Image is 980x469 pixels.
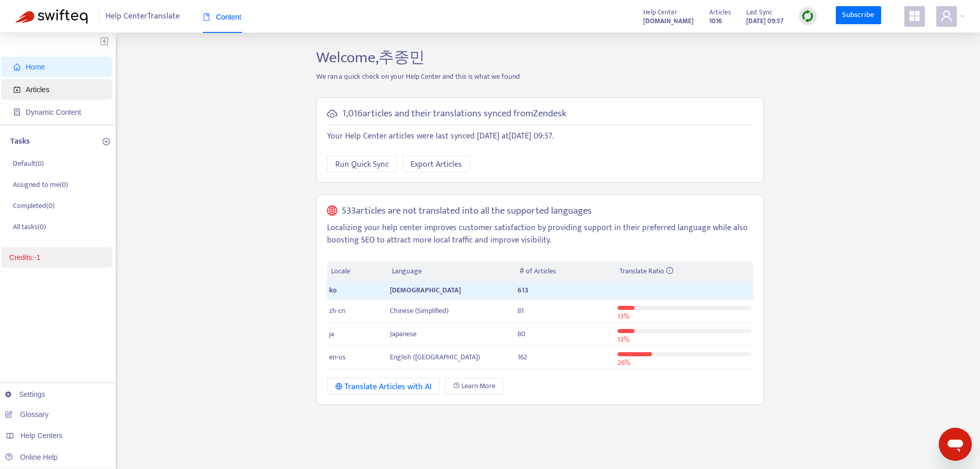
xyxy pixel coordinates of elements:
[709,15,722,27] strong: 1016
[410,158,462,171] span: Export Articles
[518,328,525,340] span: 80
[341,205,592,217] h5: 533 articles are not translated into all the supported languages
[308,71,772,82] p: We ran a quick check on your Help Center and this is what we found
[26,63,45,71] span: Home
[316,45,425,71] span: Welcome, 추종민
[327,378,440,394] button: Translate Articles with AI
[940,10,953,22] span: user
[390,351,480,363] span: English ([GEOGRAPHIC_DATA])
[329,305,345,317] span: zh-cn
[327,205,337,217] span: global
[13,221,46,232] p: All tasks ( 0 )
[388,262,515,282] th: Language
[518,305,524,317] span: 81
[643,15,694,27] strong: [DOMAIN_NAME]
[746,15,783,27] strong: [DATE] 09:57
[5,410,48,419] a: Glossary
[102,138,110,145] span: plus-circle
[709,7,731,18] span: Articles
[26,85,49,94] span: Articles
[329,284,337,296] span: ko
[390,328,417,340] span: Japanese
[402,155,470,172] button: Export Articles
[13,179,68,190] p: Assigned to me ( 0 )
[801,10,814,23] img: sync.dc5367851b00ba804db3.png
[13,109,21,116] span: container
[518,284,528,296] span: 613
[5,453,58,461] a: Online Help
[836,6,881,25] a: Subscribe
[13,158,44,169] p: Default ( 0 )
[461,380,495,392] span: Learn More
[335,158,389,171] span: Run Quick Sync
[390,305,449,317] span: Chinese (Simplified)
[329,351,346,363] span: en-us
[106,7,180,26] span: Help Center Translate
[26,108,81,116] span: Dynamic Content
[5,390,45,398] a: Settings
[327,222,753,247] p: Localizing your help center improves customer satisfaction by providing support in their preferre...
[390,284,461,296] span: [DEMOGRAPHIC_DATA]
[518,351,527,363] span: 162
[21,431,63,440] span: Help Centers
[203,13,242,21] span: Content
[617,310,629,322] span: 13 %
[327,155,397,172] button: Run Quick Sync
[327,130,753,143] p: Your Help Center articles were last synced [DATE] at [DATE] 09:57 .
[9,253,41,262] a: Credits:-1
[13,200,55,211] p: Completed ( 0 )
[327,262,388,282] th: Locale
[643,15,694,27] a: [DOMAIN_NAME]
[203,13,210,21] span: book
[445,378,504,394] a: Learn More
[327,109,337,119] span: cloud-sync
[13,63,21,71] span: home
[342,108,566,120] h5: 1,016 articles and their translations synced from Zendesk
[335,380,432,393] div: Translate Articles with AI
[15,9,88,24] img: Swifteq
[13,86,21,93] span: account-book
[939,428,972,461] iframe: 메시징 창을 시작하는 버튼
[617,334,629,345] span: 13 %
[746,7,772,18] span: Last Sync
[643,7,677,18] span: Help Center
[620,266,749,277] div: Translate Ratio
[908,10,921,22] span: appstore
[10,135,30,148] p: Tasks
[515,262,615,282] th: # of Articles
[329,328,334,340] span: ja
[617,357,630,369] span: 26 %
